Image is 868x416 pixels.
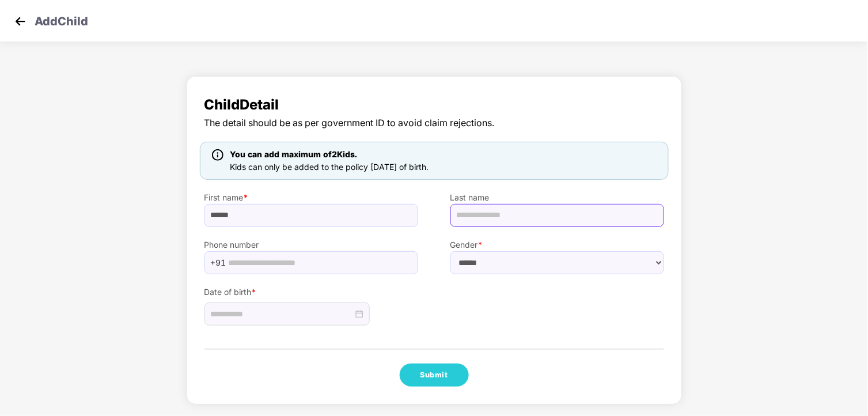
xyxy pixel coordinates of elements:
label: Phone number [204,239,418,251]
button: Submit [400,364,469,387]
label: Gender [450,239,664,251]
label: Last name [450,191,664,204]
label: Date of birth [204,286,418,298]
span: +91 [211,254,226,271]
span: Kids can only be added to the policy [DATE] of birth. [230,162,429,172]
span: The detail should be as per government ID to avoid claim rejections. [204,116,664,130]
img: svg+xml;base64,PHN2ZyB4bWxucz0iaHR0cDovL3d3dy53My5vcmcvMjAwMC9zdmciIHdpZHRoPSIzMCIgaGVpZ2h0PSIzMC... [12,13,29,30]
span: You can add maximum of 2 Kids. [230,149,358,159]
p: Add Child [35,13,88,27]
img: icon [212,149,223,161]
label: First name [204,191,418,204]
span: Child Detail [204,94,664,116]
